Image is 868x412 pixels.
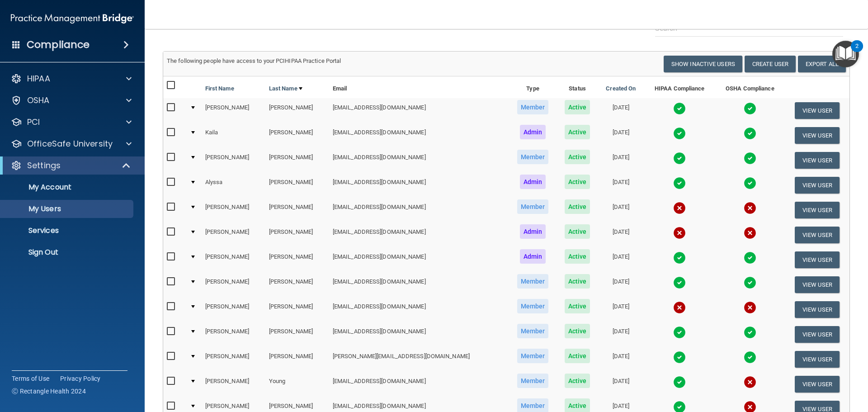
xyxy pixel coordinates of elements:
span: Admin [520,125,546,139]
a: First Name [205,83,234,94]
a: Privacy Policy [60,374,101,383]
img: cross.ca9f0e7f.svg [744,227,756,239]
td: [PERSON_NAME] [265,347,329,372]
h4: Compliance [27,38,90,51]
span: Member [517,324,549,338]
button: Open Resource Center, 2 new notifications [832,41,859,67]
td: [DATE] [598,247,644,272]
span: Active [565,349,590,363]
th: Email [329,76,509,98]
img: PMB logo [11,9,134,28]
td: [DATE] [598,173,644,198]
span: Active [565,274,590,289]
td: [PERSON_NAME] [202,322,265,347]
th: OSHA Compliance [715,76,785,98]
td: [PERSON_NAME] [265,223,329,247]
span: Active [565,324,590,338]
button: View User [795,351,840,368]
td: [DATE] [598,123,644,148]
p: PCI [27,117,40,128]
a: Terms of Use [12,374,49,383]
button: View User [795,202,840,218]
span: Active [565,125,590,139]
img: cross.ca9f0e7f.svg [673,202,686,214]
img: tick.e7d51cea.svg [744,152,756,165]
td: [EMAIL_ADDRESS][DOMAIN_NAME] [329,297,509,322]
span: Member [517,299,549,313]
button: View User [795,301,840,318]
td: [DATE] [598,148,644,173]
a: Export All [798,56,846,72]
a: Created On [606,83,636,94]
td: [PERSON_NAME] [202,148,265,173]
td: [PERSON_NAME] [265,98,329,123]
td: [EMAIL_ADDRESS][DOMAIN_NAME] [329,173,509,198]
td: [DATE] [598,322,644,347]
a: Settings [11,160,131,171]
img: tick.e7d51cea.svg [673,177,686,189]
td: [PERSON_NAME] [202,272,265,297]
a: OfficeSafe University [11,138,132,149]
td: [PERSON_NAME] [265,322,329,347]
span: Active [565,224,590,239]
p: OfficeSafe University [27,138,113,149]
td: Kaila [202,123,265,148]
img: cross.ca9f0e7f.svg [744,376,756,388]
span: Admin [520,249,546,264]
p: HIPAA [27,73,50,84]
span: Active [565,100,590,114]
img: tick.e7d51cea.svg [673,376,686,388]
a: OSHA [11,95,132,106]
td: [PERSON_NAME] [265,173,329,198]
button: View User [795,127,840,144]
p: Settings [27,160,61,171]
td: [DATE] [598,272,644,297]
img: tick.e7d51cea.svg [744,251,756,264]
span: Member [517,199,549,214]
span: Member [517,274,549,289]
span: Member [517,100,549,114]
img: tick.e7d51cea.svg [673,127,686,140]
p: Sign Out [6,248,129,257]
button: Show Inactive Users [664,56,742,72]
td: [PERSON_NAME] [202,297,265,322]
td: [PERSON_NAME] [265,148,329,173]
img: cross.ca9f0e7f.svg [744,202,756,214]
td: [DATE] [598,198,644,223]
span: Member [517,349,549,363]
img: tick.e7d51cea.svg [673,152,686,165]
td: [PERSON_NAME][EMAIL_ADDRESS][DOMAIN_NAME] [329,347,509,372]
button: View User [795,227,840,243]
span: Active [565,175,590,189]
img: cross.ca9f0e7f.svg [673,301,686,314]
td: [DATE] [598,297,644,322]
th: Status [557,76,598,98]
td: [PERSON_NAME] [202,347,265,372]
span: Active [565,249,590,264]
td: [PERSON_NAME] [265,247,329,272]
span: Active [565,199,590,214]
td: [DATE] [598,372,644,397]
td: [EMAIL_ADDRESS][DOMAIN_NAME] [329,247,509,272]
span: The following people have access to your PCIHIPAA Practice Portal [167,57,341,64]
td: [PERSON_NAME] [265,297,329,322]
td: [EMAIL_ADDRESS][DOMAIN_NAME] [329,272,509,297]
button: View User [795,102,840,119]
button: Create User [745,56,796,72]
p: Services [6,226,129,235]
span: Admin [520,175,546,189]
p: My Account [6,183,129,192]
td: [EMAIL_ADDRESS][DOMAIN_NAME] [329,198,509,223]
img: tick.e7d51cea.svg [673,102,686,115]
span: Ⓒ Rectangle Health 2024 [12,387,86,396]
span: Admin [520,224,546,239]
div: 2 [855,46,859,58]
td: [DATE] [598,347,644,372]
td: [DATE] [598,223,644,247]
th: Type [509,76,557,98]
td: [PERSON_NAME] [202,223,265,247]
button: View User [795,276,840,293]
button: View User [795,177,840,194]
td: Young [265,372,329,397]
td: [PERSON_NAME] [202,98,265,123]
